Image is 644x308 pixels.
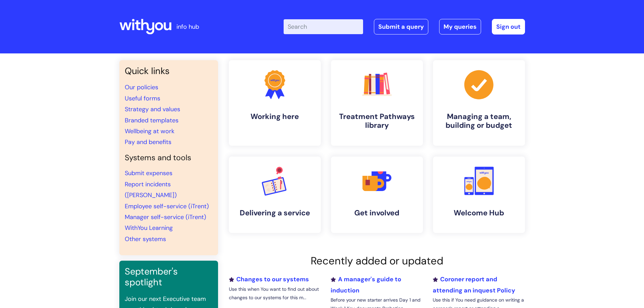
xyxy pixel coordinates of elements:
[433,157,525,233] a: Welcome Hub
[492,19,525,34] a: Sign out
[331,60,423,146] a: Treatment Pathways library
[125,83,158,91] a: Our policies
[229,285,321,302] p: Use this when You want to find out about changes to our systems for this m...
[229,275,309,283] a: Changes to our systems
[176,21,199,32] p: info hub
[336,112,418,130] h4: Treatment Pathways library
[125,153,213,163] h4: Systems and tools
[125,66,213,76] h3: Quick links
[125,180,177,199] a: Report incidents ([PERSON_NAME])
[331,157,423,233] a: Get involved
[433,275,515,294] a: Coroner report and attending an inquest Policy
[125,224,173,232] a: WithYou Learning
[438,209,520,217] h4: Welcome Hub
[125,138,171,146] a: Pay and benefits
[234,209,315,217] h4: Delivering a service
[229,255,525,267] h2: Recently added or updated
[229,60,321,146] a: Working here
[433,60,525,146] a: Managing a team, building or budget
[125,169,172,177] a: Submit expenses
[125,266,213,288] h3: September's spotlight
[125,235,166,243] a: Other systems
[125,127,174,135] a: Wellbeing at work
[229,157,321,233] a: Delivering a service
[284,19,525,34] div: | -
[125,94,160,102] a: Useful forms
[439,19,481,34] a: My queries
[125,116,178,124] a: Branded templates
[284,19,363,34] input: Search
[125,213,206,221] a: Manager self-service (iTrent)
[374,19,428,34] a: Submit a query
[125,202,209,210] a: Employee self-service (iTrent)
[336,209,418,217] h4: Get involved
[331,275,401,294] a: A manager's guide to induction
[234,112,315,121] h4: Working here
[438,112,520,130] h4: Managing a team, building or budget
[125,105,180,113] a: Strategy and values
